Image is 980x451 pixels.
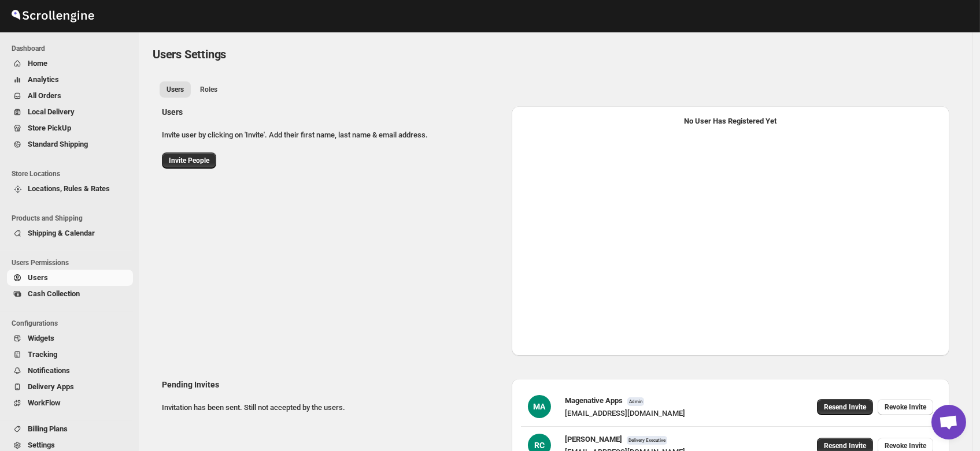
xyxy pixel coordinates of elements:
button: Revoke Invite [878,399,933,415]
span: Billing Plans [28,424,68,433]
span: Delivery Apps [28,382,74,391]
span: Invite People [169,156,209,165]
button: Home [7,55,133,72]
span: Standard Shipping [28,140,88,148]
span: Users Permissions [12,258,133,267]
span: Users [28,273,48,282]
div: MA [528,395,551,418]
span: Locations, Rules & Rates [28,184,110,193]
div: [EMAIL_ADDRESS][DOMAIN_NAME] [565,408,685,419]
span: Notifications [28,366,70,375]
button: Shipping & Calendar [7,225,133,241]
button: WorkFlow [7,395,133,411]
button: Invite People [162,152,216,169]
span: WorkFlow [28,398,61,407]
span: Home [28,59,47,68]
span: Analytics [28,75,59,84]
h2: Users [162,106,502,118]
h2: Pending Invites [162,379,502,390]
span: Revoke Invite [885,402,926,412]
span: Store PickUp [28,124,71,132]
button: All Orders [7,88,133,104]
span: [PERSON_NAME] [565,435,622,443]
span: Admin [627,397,644,406]
button: Resend Invite [817,399,873,415]
span: Resend Invite [824,441,866,450]
span: Dashboard [12,44,133,53]
span: Widgets [28,334,54,342]
button: Analytics [7,72,133,88]
span: Users Settings [153,47,226,61]
span: Cash Collection [28,289,80,298]
button: Delivery Apps [7,379,133,395]
span: Revoke Invite [885,441,926,450]
p: Invite user by clicking on 'Invite'. Add their first name, last name & email address. [162,129,502,141]
span: Products and Shipping [12,214,133,223]
button: Notifications [7,363,133,379]
a: Open chat [931,405,966,439]
span: Delivery Executive [627,436,667,445]
button: Locations, Rules & Rates [7,181,133,197]
button: Widgets [7,330,133,346]
span: Settings [28,441,55,449]
span: Store Locations [12,169,133,178]
span: Magenative Apps [565,396,623,405]
p: Invitation has been sent. Still not accepted by the users. [162,402,502,413]
span: Configurations [12,319,133,328]
span: Resend Invite [824,402,866,412]
span: Local Delivery [28,107,75,116]
span: Shipping & Calendar [28,229,95,237]
span: All Orders [28,91,61,100]
div: No User Has Registered Yet [521,115,940,127]
button: Billing Plans [7,421,133,437]
button: Cash Collection [7,286,133,302]
button: Tracking [7,346,133,363]
button: All customers [160,81,191,98]
button: Users [7,270,133,286]
span: Tracking [28,350,57,359]
span: Users [167,85,184,94]
span: Roles [200,85,217,94]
